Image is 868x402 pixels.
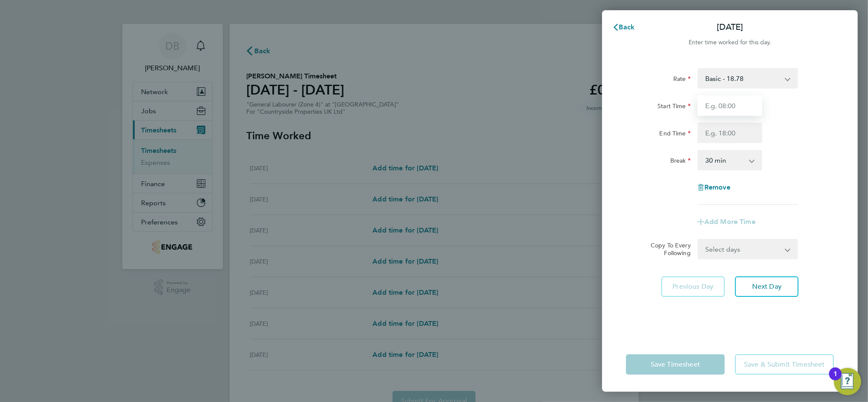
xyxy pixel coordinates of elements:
input: E.g. 18:00 [698,123,762,143]
label: Break [670,157,691,167]
span: Remove [704,183,730,191]
div: 1 [833,374,837,385]
label: Copy To Every Following [644,241,691,257]
button: Open Resource Center, 1 new notification [834,368,861,395]
span: Back [619,23,635,31]
label: Rate [673,75,691,85]
label: End Time [660,129,691,140]
label: Start Time [657,102,691,112]
button: Back [604,19,643,36]
div: Enter time worked for this day. [602,37,858,48]
button: Remove [698,184,730,191]
button: Next Day [735,276,799,297]
p: [DATE] [717,21,743,33]
input: E.g. 08:00 [698,95,762,116]
span: Next Day [752,282,781,291]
